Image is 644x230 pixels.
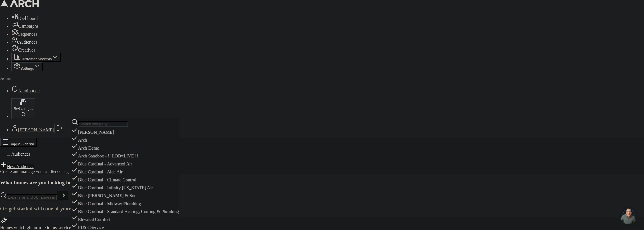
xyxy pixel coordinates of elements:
[71,167,179,174] div: Blue Cardinal - Alco Air
[71,143,179,151] div: Arch Demo
[71,182,179,190] div: Blue Cardinal - Infinity [US_STATE] Air
[71,190,179,198] div: Blue [PERSON_NAME] & Son
[71,159,179,167] div: Blue Cardinal - Advanced Air
[71,127,179,135] div: [PERSON_NAME]
[71,135,179,143] div: Arch
[71,222,179,230] div: FUSE Service
[78,121,128,127] input: Search company...
[71,206,179,214] div: Blue Cardinal - Standard Heating, Cooling & Plumbing
[71,214,179,222] div: Elevated Comfort
[71,198,179,206] div: Blue Cardinal - Midway Plumbing
[71,174,179,182] div: Blue Cardinal - Climate Control
[71,151,179,159] div: Arch Sandbox - !! LOB=LIVE !!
